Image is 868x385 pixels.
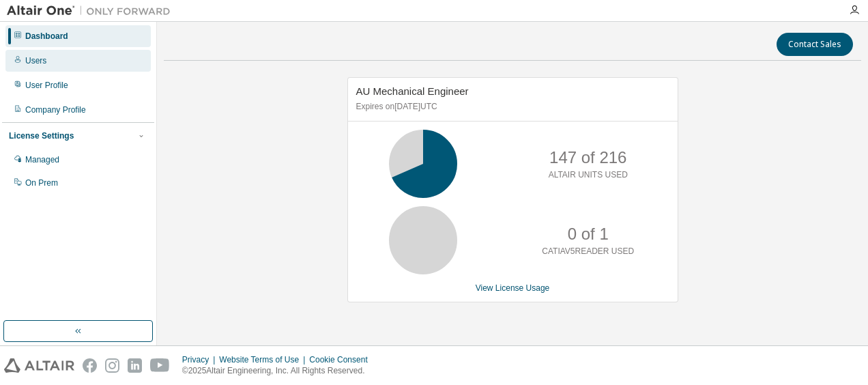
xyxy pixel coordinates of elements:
span: AU Mechanical Engineer [356,85,469,97]
img: altair_logo.svg [4,358,74,373]
img: youtube.svg [150,358,170,373]
div: Dashboard [25,31,68,42]
p: 147 of 216 [549,146,626,169]
button: Contact Sales [777,33,853,56]
p: Expires on [DATE] UTC [356,101,666,113]
div: User Profile [25,80,68,91]
a: View License Usage [476,283,550,293]
div: Privacy [182,354,219,365]
p: ALTAIR UNITS USED [549,169,628,181]
p: CATIAV5READER USED [542,246,634,257]
div: Cookie Consent [309,354,375,365]
img: linkedin.svg [128,358,142,373]
div: Managed [25,154,59,165]
p: 0 of 1 [568,223,609,246]
div: Users [25,55,46,66]
div: On Prem [25,177,58,188]
p: © 2025 Altair Engineering, Inc. All Rights Reserved. [182,365,376,377]
img: facebook.svg [83,358,97,373]
div: Website Terms of Use [219,354,309,365]
img: instagram.svg [105,358,119,373]
div: Company Profile [25,104,86,115]
div: License Settings [9,130,74,141]
img: Altair One [7,4,177,18]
